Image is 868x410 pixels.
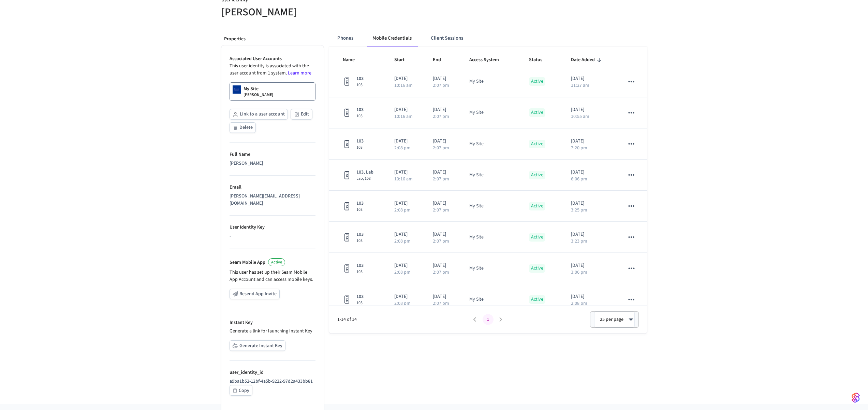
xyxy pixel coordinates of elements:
span: Name [343,55,364,65]
p: 2:08 pm [394,270,411,275]
p: This user identity is associated with the user account from 1 system. [230,63,315,77]
div: My Site [469,172,484,179]
p: 2:07 pm [433,270,449,275]
span: 103 [356,200,364,207]
span: 103 [356,207,364,213]
p: [DATE] [433,138,453,145]
button: Resend App Invite [230,289,280,299]
p: [DATE] [394,231,416,238]
p: [DATE] [394,138,416,145]
p: [DATE] [571,169,608,176]
p: 2:07 pm [433,301,449,306]
p: Active [529,171,545,179]
p: Full Name [230,151,315,158]
span: 103, Lab [356,169,373,176]
p: Email [230,184,315,191]
div: My Site [469,203,484,210]
p: 10:16 am [394,83,413,88]
p: 2:07 pm [433,146,449,150]
span: 103 [356,82,364,88]
p: [DATE] [571,75,608,82]
div: [PERSON_NAME][EMAIL_ADDRESS][DOMAIN_NAME] [230,193,315,207]
button: Edit [291,109,312,120]
div: 25 per page [594,311,635,328]
p: Active [529,77,545,86]
span: 103 [356,106,364,113]
p: [DATE] [394,293,416,300]
p: 7:20 pm [571,146,587,150]
div: My Site [469,140,484,148]
p: [DATE] [433,293,453,300]
p: 10:16 am [394,177,413,181]
div: My Site [469,234,484,241]
p: [DATE] [571,262,608,269]
p: Seam Mobile App [230,259,265,266]
p: [DATE] [571,293,608,300]
p: 2:07 pm [433,239,449,244]
span: Date Added [571,55,604,65]
a: My Site[PERSON_NAME] [230,82,315,101]
p: Properties [224,36,321,43]
span: End [433,55,450,65]
p: [DATE] [433,106,453,113]
p: This user has set up their Seam Mobile App Account and can access mobile keys. [230,269,315,283]
div: - [230,233,315,240]
p: 6:06 pm [571,177,587,181]
p: [DATE] [433,200,453,207]
p: Active [529,108,545,117]
p: Active [529,295,545,304]
span: 103 [356,300,364,306]
p: 2:07 pm [433,177,449,181]
button: page 1 [483,314,494,325]
p: 2:08 pm [571,301,587,306]
nav: pagination navigation [469,314,507,325]
p: [DATE] [394,200,416,207]
span: Status [529,55,551,65]
h5: [PERSON_NAME] [221,5,430,19]
p: [DATE] [394,169,416,176]
p: [DATE] [394,75,416,82]
p: user_identity_id [230,369,315,376]
img: Dormakaba Community Site Logo [233,85,241,94]
div: My Site [469,109,484,116]
span: 103 [356,75,364,82]
p: 11:27 am [571,83,589,88]
p: [DATE] [394,262,416,269]
p: [DATE] [571,200,608,207]
p: Active [529,233,545,242]
p: Active [529,140,545,148]
span: 103 [356,231,364,238]
a: Learn more [288,70,311,77]
p: 2:08 pm [394,301,411,306]
p: [DATE] [394,106,416,113]
span: 103 [356,262,364,269]
span: 103 [356,145,364,150]
span: 103 [356,238,364,244]
span: 103 [356,269,364,275]
button: Mobile Credentials [367,30,417,46]
span: Lab, 103 [356,176,373,181]
div: My Site [469,78,484,85]
div: Copy [239,386,249,395]
p: Generate a link for launching Instant Key [230,328,315,335]
span: 1-14 of 14 [337,316,469,323]
span: 103 [356,113,364,119]
p: 2:08 pm [394,208,411,213]
p: Instant Key [230,319,315,326]
p: My Site [244,85,259,92]
div: [PERSON_NAME] [230,160,315,167]
p: [DATE] [433,169,453,176]
button: Generate Instant Key [230,340,285,351]
p: Active [529,202,545,210]
p: [DATE] [571,106,608,113]
span: 103 [356,293,364,300]
span: Active [271,259,282,265]
p: [DATE] [433,231,453,238]
p: 10:16 am [394,114,413,119]
p: 2:07 pm [433,208,449,213]
p: [PERSON_NAME] [244,92,273,98]
p: Associated User Accounts [230,55,315,63]
p: 2:08 pm [394,146,411,150]
span: Access System [469,55,508,65]
button: Link to a user account [230,109,288,120]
